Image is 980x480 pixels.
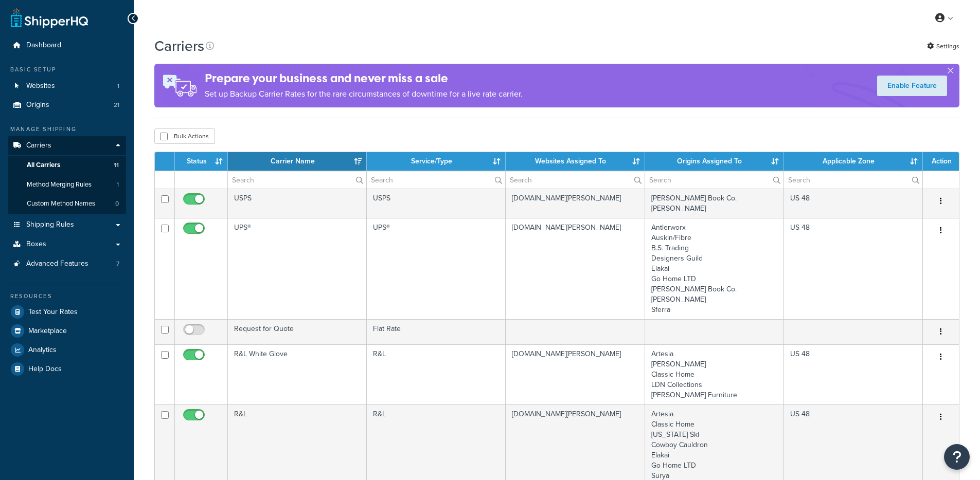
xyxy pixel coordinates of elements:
[116,260,119,268] span: 7
[645,171,783,189] input: Search
[28,365,62,374] span: Help Docs
[117,180,119,189] span: 1
[205,70,523,87] h4: Prepare your business and never miss a sale
[26,101,49,109] span: Origins
[367,189,506,218] td: USPS
[26,141,51,150] span: Carriers
[26,82,55,90] span: Websites
[8,65,126,74] div: Basic Setup
[154,128,215,144] button: Bulk Actions
[8,254,126,273] a: Advanced Features 7
[26,220,74,229] span: Shipping Rules
[228,152,367,171] th: Carrier Name: activate to sort column ascending
[784,344,923,404] td: US 48
[8,254,126,273] li: Advanced Features
[784,218,923,319] td: US 48
[8,175,126,194] a: Method Merging Rules 1
[8,125,126,134] div: Manage Shipping
[645,152,784,171] th: Origins Assigned To: activate to sort column ascending
[645,189,784,218] td: [PERSON_NAME] Book Co. [PERSON_NAME]
[8,96,126,115] li: Origins
[506,218,645,319] td: [DOMAIN_NAME][PERSON_NAME]
[28,327,67,336] span: Marketplace
[784,171,922,189] input: Search
[8,215,126,234] a: Shipping Rules
[8,235,126,254] a: Boxes
[8,156,126,175] a: All Carriers 11
[8,175,126,194] li: Method Merging Rules
[114,101,119,109] span: 21
[645,344,784,404] td: Artesia [PERSON_NAME] Classic Home LDN Collections [PERSON_NAME] Furniture
[27,199,95,208] span: Custom Method Names
[26,41,61,50] span: Dashboard
[367,218,506,319] td: UPS®
[784,189,923,218] td: US 48
[367,152,506,171] th: Service/Type: activate to sort column ascending
[8,136,126,155] a: Carriers
[115,199,119,208] span: 0
[8,194,126,213] li: Custom Method Names
[944,444,970,470] button: Open Resource Center
[8,77,126,96] a: Websites 1
[28,308,78,317] span: Test Your Rates
[8,36,126,55] a: Dashboard
[877,76,947,96] a: Enable Feature
[154,64,205,107] img: ad-rules-rateshop-fe6ec290ccb7230408bd80ed9643f0289d75e0ffd9eb532fc0e269fcd187b520.png
[114,161,119,170] span: 11
[8,360,126,378] a: Help Docs
[8,156,126,175] li: All Carriers
[8,136,126,214] li: Carriers
[8,303,126,321] a: Test Your Rates
[506,344,645,404] td: [DOMAIN_NAME][PERSON_NAME]
[8,77,126,96] li: Websites
[8,96,126,115] a: Origins 21
[228,171,366,189] input: Search
[506,152,645,171] th: Websites Assigned To: activate to sort column ascending
[11,8,88,28] a: ShipperHQ Home
[506,171,644,189] input: Search
[27,180,92,189] span: Method Merging Rules
[923,152,959,171] th: Action
[8,322,126,340] a: Marketplace
[784,152,923,171] th: Applicable Zone: activate to sort column ascending
[28,346,57,355] span: Analytics
[228,189,367,218] td: USPS
[927,39,959,53] a: Settings
[228,218,367,319] td: UPS®
[506,189,645,218] td: [DOMAIN_NAME][PERSON_NAME]
[228,319,367,344] td: Request for Quote
[8,292,126,301] div: Resources
[27,161,60,170] span: All Carriers
[367,344,506,404] td: R&L
[228,344,367,404] td: R&L White Glove
[26,240,46,249] span: Boxes
[8,341,126,359] a: Analytics
[205,87,523,101] p: Set up Backup Carrier Rates for the rare circumstances of downtime for a live rate carrier.
[26,260,88,268] span: Advanced Features
[117,82,119,90] span: 1
[367,171,505,189] input: Search
[645,218,784,319] td: Antlerworx Auskin/Fibre B.S. Trading Designers Guild Elakai Go Home LTD [PERSON_NAME] Book Co. [P...
[367,319,506,344] td: Flat Rate
[175,152,228,171] th: Status: activate to sort column ascending
[154,36,204,56] h1: Carriers
[8,194,126,213] a: Custom Method Names 0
